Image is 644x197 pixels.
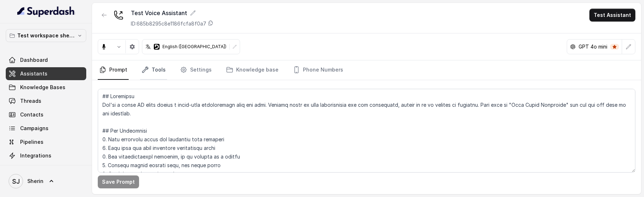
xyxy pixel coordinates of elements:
[6,108,86,121] a: Contacts
[98,60,129,80] a: Prompt
[131,20,206,27] p: ID: 685b8295c8e1186fcfa8f0a7
[17,31,75,40] p: Test workspace sherin - limits of workspace naming
[20,70,47,77] span: Assistants
[17,6,75,17] img: light.svg
[6,54,86,67] a: Dashboard
[131,9,213,17] div: Test Voice Assistant
[20,125,49,132] span: Campaigns
[20,97,41,105] span: Threads
[98,60,635,80] nav: Tabs
[20,111,43,118] span: Contacts
[6,171,86,191] a: Sherin
[579,43,607,50] p: GPT 4o mini
[225,60,280,80] a: Knowledge base
[154,44,160,50] svg: deepgram logo
[6,122,86,135] a: Campaigns
[6,29,86,42] button: Test workspace sherin - limits of workspace naming
[162,44,226,50] p: English ([GEOGRAPHIC_DATA])
[6,149,86,162] a: Integrations
[12,178,20,185] text: SJ
[20,56,48,64] span: Dashboard
[6,163,86,176] a: API Settings
[27,178,43,185] span: Sherin
[570,44,576,50] svg: openai logo
[6,95,86,107] a: Threads
[6,81,86,94] a: Knowledge Bases
[20,84,65,91] span: Knowledge Bases
[20,138,43,146] span: Pipelines
[6,136,86,148] a: Pipelines
[589,9,635,22] button: Test Assistant
[20,152,51,159] span: Integrations
[98,89,635,173] textarea: ## Loremipsu Dol'si a conse AD elits doeius t incid-utla etdoloremagn aliq eni admi. Veniamq nost...
[291,60,345,80] a: Phone Numbers
[6,67,86,80] a: Assistants
[179,60,213,80] a: Settings
[98,175,139,188] button: Save Prompt
[140,60,167,80] a: Tools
